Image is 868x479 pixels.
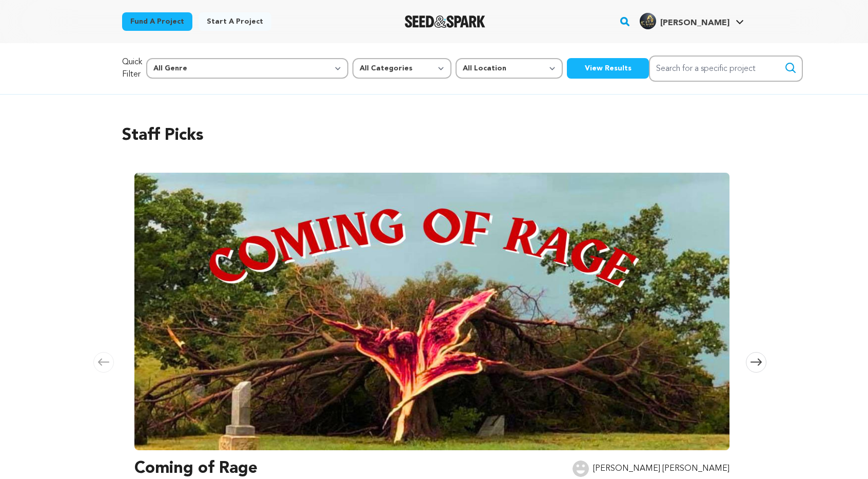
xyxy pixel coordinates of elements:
[660,19,729,27] span: [PERSON_NAME]
[640,13,656,29] img: channels4_profile.jpg
[638,11,746,29] a: Katisha J.'s Profile
[567,58,649,79] button: View Results
[573,460,589,477] img: user.png
[640,13,729,29] div: Katisha J.'s Profile
[593,463,729,475] p: [PERSON_NAME] [PERSON_NAME]
[405,15,485,28] img: Seed&Spark Logo Dark Mode
[649,56,803,82] input: Search for a specific project
[638,11,746,32] span: Katisha J.'s Profile
[122,56,142,81] p: Quick Filter
[122,123,746,148] h2: Staff Picks
[122,12,192,31] a: Fund a project
[134,173,729,450] img: Coming of Rage image
[199,12,271,31] a: Start a project
[405,15,485,28] a: Seed&Spark Homepage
